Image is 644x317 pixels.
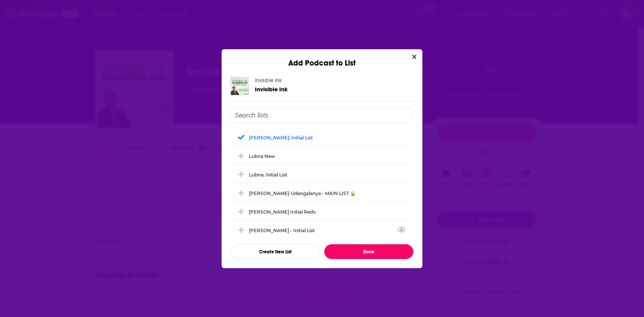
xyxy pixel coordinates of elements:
input: Search lists [231,108,413,123]
div: Marlena: Initial List [231,129,413,146]
a: Invisible Ink [255,77,282,84]
a: Invisible Ink [255,86,288,92]
button: Done [324,244,413,259]
div: Lubna: Initial List [249,172,287,178]
div: Lubna New [249,153,275,159]
div: Add Podcast to List [222,49,422,68]
button: View Link [315,232,319,233]
div: Catrina Craft - Initial List [231,222,413,239]
div: [PERSON_NAME]-Udeogalanya - MAIN LIST 🔒 [249,191,356,196]
div: Add Podcast To List [231,108,413,259]
div: [PERSON_NAME] Initial Redo [249,209,316,215]
span: Invisible Ink [255,86,288,93]
div: [PERSON_NAME]: Initial List [249,135,313,141]
div: Lubna New [231,148,413,164]
div: Adaeze Iloeje-Udeogalanya - MAIN LIST 🔒 [231,185,413,201]
div: [PERSON_NAME] - Initial List [249,228,319,233]
div: Catrina Initial Redo [231,203,413,220]
button: Close [409,52,419,62]
img: Invisible Ink [231,77,249,95]
div: Lubna: Initial List [231,166,413,183]
button: Create New List [231,244,320,259]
